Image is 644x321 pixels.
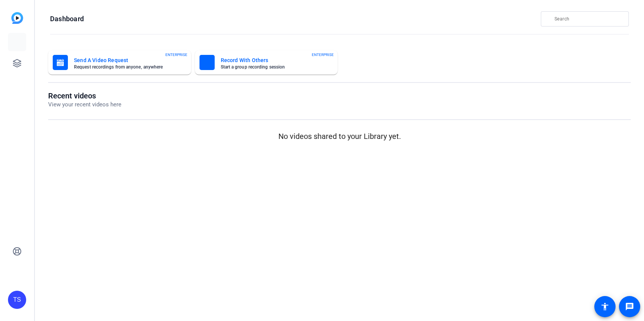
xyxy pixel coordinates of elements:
[221,56,321,65] mat-card-title: Record With Others
[74,65,174,69] mat-card-subtitle: Request recordings from anyone, anywhere
[48,50,191,75] button: Send A Video RequestRequest recordings from anyone, anywhereENTERPRISE
[48,100,121,109] p: View your recent videos here
[11,12,23,24] img: blue-gradient.svg
[554,14,623,23] input: Search
[165,52,187,58] span: ENTERPRISE
[50,14,84,23] h1: Dashboard
[312,52,334,58] span: ENTERPRISE
[74,56,174,65] mat-card-title: Send A Video Request
[48,131,631,142] p: No videos shared to your Library yet.
[221,65,321,69] mat-card-subtitle: Start a group recording session
[8,291,26,309] div: TS
[600,302,609,311] mat-icon: accessibility
[625,302,634,311] mat-icon: message
[195,50,338,75] button: Record With OthersStart a group recording sessionENTERPRISE
[48,91,121,100] h1: Recent videos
